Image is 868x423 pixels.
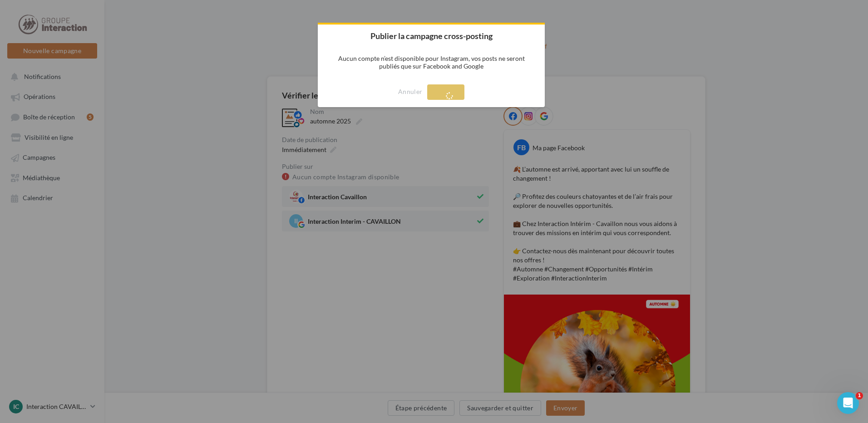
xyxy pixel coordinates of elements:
[398,84,422,99] button: Annuler
[318,25,545,47] h2: Publier la campagne cross-posting
[856,392,863,399] span: 1
[837,392,859,414] iframe: Intercom live chat
[318,47,545,77] p: Aucun compte n’est disponible pour Instagram, vos posts ne seront publiés que sur Facebook and Go...
[427,84,464,100] button: Publier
